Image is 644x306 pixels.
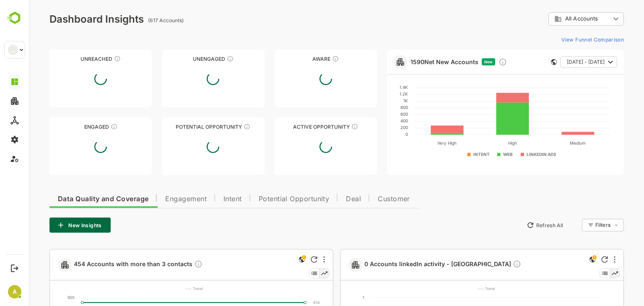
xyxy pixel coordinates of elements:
div: Potential Opportunity [132,124,235,130]
div: These accounts have open opportunities which might be at any of the Sales Stages [322,123,329,130]
div: These accounts have just entered the buying cycle and need further nurturing [303,55,309,62]
text: ---- Trend [447,286,465,291]
span: New [455,60,463,64]
a: 0 Accounts linkedIn activity - [GEOGRAPHIC_DATA]Description not present [335,260,495,270]
div: These accounts are MQAs and can be passed on to Inside Sales [214,123,221,130]
span: All Accounts [536,16,569,22]
button: Refresh All [493,218,538,232]
text: High [478,140,487,146]
div: Filters [565,218,595,233]
div: This card does not support filter and segments [522,59,527,65]
div: Aware [245,56,348,62]
a: 454 Accounts with more than 3 contactsDescription not present [44,260,177,270]
span: Data Quality and Coverage [29,196,119,202]
ag: (617 Accounts) [119,17,157,23]
text: 454 [283,300,291,305]
div: Refresh [281,256,288,263]
div: Dashboard Insights [20,13,114,25]
div: Engaged [20,124,122,130]
text: Very High [408,140,427,146]
text: 0 [376,132,379,137]
text: 1.2K [370,91,379,96]
div: This is a global insight. Segment selection is not applicable for this view [558,254,568,266]
text: 600 [371,112,379,117]
span: Intent [194,196,213,202]
img: BambooboxLogoMark.f1c84d78b4c51b1a7b5f700c9845e183.svg [4,10,26,26]
div: A [8,285,21,298]
div: Discover new ICP-fit accounts showing engagement — via intent surges, anonymous website visits, L... [469,58,478,66]
div: Unreached [20,56,122,62]
div: All Accounts [525,15,581,23]
span: Engagement [136,196,177,202]
div: Filters [566,222,581,228]
div: These accounts have not been engaged with for a defined time period [85,55,91,62]
text: Medium [540,140,556,145]
text: 1K [374,98,379,103]
div: All Accounts [519,11,595,27]
button: New Insights [20,218,81,233]
span: Deal [317,196,332,202]
span: 454 Accounts with more than 3 contacts [44,260,173,270]
button: [DATE] - [DATE] [531,56,588,68]
text: 400 [371,118,379,123]
button: Logout [9,262,20,274]
span: 0 Accounts linkedIn activity - [GEOGRAPHIC_DATA] [335,260,492,270]
text: 800 [371,105,379,110]
div: More [584,256,586,263]
text: 1 [333,295,335,300]
div: These accounts have not shown enough engagement and need nurturing [197,55,204,62]
text: 200 [371,125,379,130]
a: 1590Net New Accounts [381,58,449,65]
div: __ [8,45,18,55]
div: This is a global insight. Segment selection is not applicable for this view [267,254,278,266]
div: Description not present [483,260,492,270]
text: 500 [38,295,45,300]
text: 1.4K [370,85,379,90]
span: [DATE] - [DATE] [538,57,575,67]
span: Potential Opportunity [229,196,300,202]
button: View Funnel Comparison [529,33,595,46]
text: ---- Trend [156,286,174,291]
div: Unengaged [132,56,235,62]
span: Customer [348,196,381,202]
div: These accounts are warm, further nurturing would qualify them to MQAs [81,123,88,130]
div: Active Opportunity [245,124,348,130]
div: Description not present [165,260,173,270]
div: Refresh [572,256,579,263]
div: More [294,256,296,263]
